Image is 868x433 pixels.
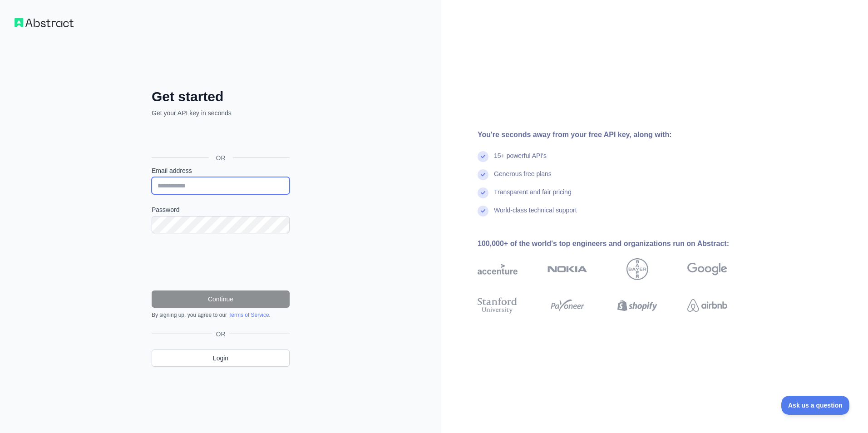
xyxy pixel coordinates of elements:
img: nokia [547,258,587,280]
div: 100,000+ of the world's top engineers and organizations run on Abstract: [478,238,756,249]
h2: Get started [152,89,290,105]
iframe: Toggle Customer Support [781,396,850,415]
a: Terms of Service [228,312,269,318]
img: check mark [478,169,488,180]
img: check mark [478,187,488,198]
iframe: Sign in with Google Button [147,128,292,148]
img: payoneer [547,295,587,315]
p: Get your API key in seconds [152,108,290,118]
img: check mark [478,151,488,162]
span: OR [212,330,229,339]
div: By signing up, you agree to our . [152,311,290,319]
label: Password [152,205,290,214]
img: Workflow [15,18,74,27]
div: Generous free plans [494,169,552,187]
button: Continue [152,290,290,308]
a: Login [152,349,290,367]
div: You're seconds away from your free API key, along with: [478,129,756,140]
label: Email address [152,166,290,175]
img: google [687,258,727,280]
div: World-class technical support [494,206,577,224]
iframe: reCAPTCHA [152,244,290,280]
img: airbnb [687,295,727,315]
img: bayer [626,258,648,280]
div: 15+ powerful API's [494,151,547,169]
img: shopify [617,295,657,315]
span: OR [209,153,233,162]
img: accenture [478,258,518,280]
img: stanford university [478,295,518,315]
img: check mark [478,206,488,216]
div: Transparent and fair pricing [494,187,572,206]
